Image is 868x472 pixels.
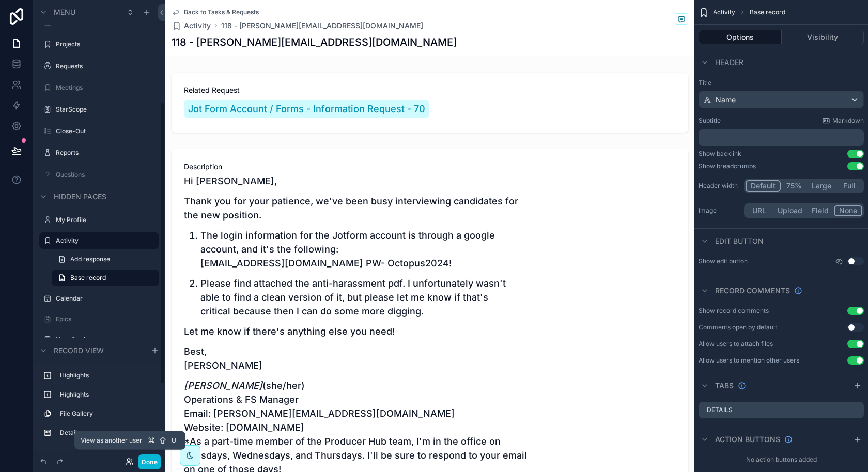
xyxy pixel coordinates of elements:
button: Upload [773,205,807,216]
label: Highlights [60,371,155,380]
button: URL [746,205,773,216]
span: Back to Tasks & Requests [184,8,259,17]
label: Projects [56,40,157,49]
span: Record comments [715,286,790,296]
div: Show backlink [699,150,741,158]
a: Base record [52,270,159,286]
button: Done [138,454,161,469]
label: User Stories [56,336,157,344]
span: Base record [70,274,106,282]
label: File Gallery [60,410,155,418]
button: Large [807,180,836,192]
label: Details [707,406,733,414]
label: Header width [699,182,740,190]
a: Markdown [822,117,864,125]
a: Back to Tasks & Requests [172,8,259,17]
span: Header [715,57,743,68]
button: Full [836,180,862,192]
h1: 118 - [PERSON_NAME][EMAIL_ADDRESS][DOMAIN_NAME] [172,35,457,50]
a: Add response [52,251,159,268]
a: Activity [172,21,211,31]
label: My Profile [56,216,157,224]
div: scrollable content [33,363,165,451]
label: Requests [56,62,157,70]
span: Menu [54,7,75,18]
span: Activity [713,8,735,17]
div: scrollable content [699,129,864,146]
div: No action buttons added [694,451,868,468]
label: Activity [56,237,153,245]
span: Name [716,95,736,105]
label: Image [699,207,740,215]
label: Title [699,78,864,87]
label: Show edit button [699,257,748,265]
button: Default [746,180,781,192]
a: 118 - [PERSON_NAME][EMAIL_ADDRESS][DOMAIN_NAME] [221,21,423,31]
div: Allow users to mention other users [699,356,799,365]
button: 75% [781,180,807,192]
label: Questions [56,170,157,179]
div: Show breadcrumbs [699,162,756,170]
span: Action buttons [715,434,780,445]
span: Tabs [715,381,734,391]
button: Field [807,205,834,216]
label: Close-Out [56,127,157,135]
button: Options [699,30,782,44]
span: Add response [70,255,110,263]
span: Markdown [832,117,864,125]
label: StarScope [56,105,157,114]
button: Visibility [782,30,864,44]
label: Reports [56,149,157,157]
span: View as another user [81,436,142,445]
span: Edit button [715,236,764,246]
label: Subtitle [699,117,721,125]
span: U [170,436,178,445]
span: Hidden pages [54,192,106,202]
button: None [834,205,862,216]
div: Comments open by default [699,323,777,332]
span: Base record [750,8,785,17]
label: Highlights [60,390,155,399]
label: Epics [56,315,157,323]
label: Meetings [56,84,157,92]
span: Activity [184,21,211,31]
button: Name [699,91,864,108]
div: Allow users to attach files [699,340,773,348]
label: Details [60,429,155,437]
label: Calendar [56,294,157,303]
div: Show record comments [699,307,769,315]
span: Record view [54,345,104,356]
